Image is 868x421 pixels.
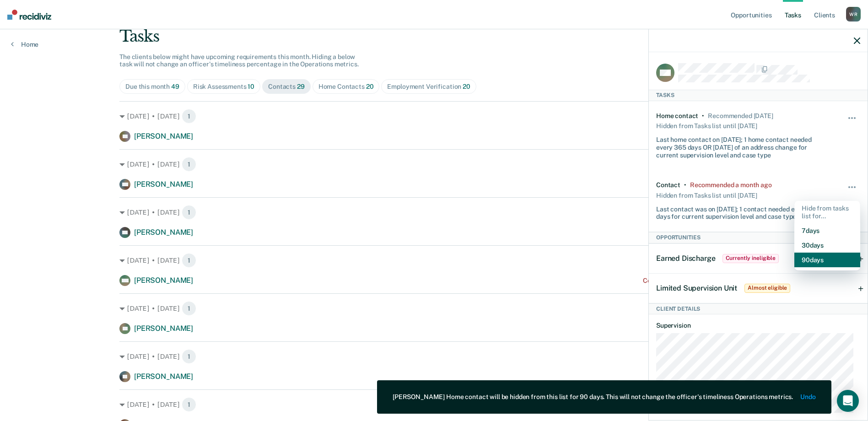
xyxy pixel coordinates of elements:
[119,301,749,316] div: [DATE] • [DATE]
[134,324,193,333] span: [PERSON_NAME]
[182,253,196,268] span: 1
[837,390,859,412] div: Open Intercom Messenger
[656,189,757,202] div: Hidden from Tasks list until [DATE]
[119,27,749,46] div: Tasks
[656,119,757,132] div: Hidden from Tasks list until [DATE]
[656,254,715,263] span: Earned Discharge
[801,393,816,401] button: Undo
[649,244,868,273] div: Earned DischargeCurrently ineligible
[702,112,704,120] div: •
[134,228,193,237] span: [PERSON_NAME]
[119,205,749,220] div: [DATE] • [DATE]
[119,109,749,124] div: [DATE] • [DATE]
[268,83,305,91] div: Contacts
[366,83,374,90] span: 20
[846,7,861,22] div: W R
[690,181,772,189] div: Recommended a month ago
[794,253,860,267] button: 90 days
[794,201,860,224] div: Hide from tasks list for...
[649,303,868,314] div: Client Details
[643,277,749,285] div: Contact recommended a month ago
[656,181,680,189] div: Contact
[182,109,196,124] span: 1
[134,132,193,140] span: [PERSON_NAME]
[134,372,193,381] span: [PERSON_NAME]
[656,322,860,329] dt: Supervision
[119,397,749,412] div: [DATE] • [DATE]
[182,397,196,412] span: 1
[649,232,868,243] div: Opportunities
[656,132,826,159] div: Last home contact on [DATE]; 1 home contact needed every 365 days OR [DATE] of an address change ...
[708,112,773,120] div: Recommended 3 months ago
[134,180,193,189] span: [PERSON_NAME]
[11,40,38,49] a: Home
[171,83,179,90] span: 49
[119,253,749,268] div: [DATE] • [DATE]
[125,83,179,91] div: Due this month
[744,284,790,293] span: Almost eligible
[684,181,686,189] div: •
[387,83,470,91] div: Employment Verification
[463,83,470,90] span: 20
[318,83,374,91] div: Home Contacts
[119,53,359,68] span: The clients below might have upcoming requirements this month. Hiding a below task will not chang...
[182,205,196,220] span: 1
[656,202,826,221] div: Last contact was on [DATE]; 1 contact needed every 180 days for current supervision level and cas...
[182,301,196,316] span: 1
[248,83,254,90] span: 10
[119,157,749,172] div: [DATE] • [DATE]
[722,254,779,263] span: Currently ineligible
[297,83,305,90] span: 29
[7,10,51,20] img: Recidiviz
[656,284,737,292] span: Limited Supervision Unit
[193,83,254,91] div: Risk Assessments
[649,274,868,303] div: Limited Supervision UnitAlmost eligible
[794,238,860,253] button: 30 days
[649,90,868,101] div: Tasks
[134,276,193,285] span: [PERSON_NAME]
[794,223,860,238] button: 7 days
[656,112,698,120] div: Home contact
[393,393,793,401] div: [PERSON_NAME] Home contact will be hidden from this list for 90 days. This will not change the of...
[182,349,196,364] span: 1
[119,349,749,364] div: [DATE] • [DATE]
[182,157,196,172] span: 1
